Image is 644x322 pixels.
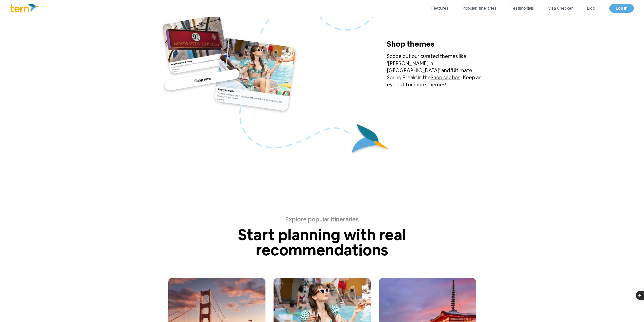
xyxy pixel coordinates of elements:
p: Shop themes [387,40,468,53]
img: shop.dbb0808e.svg [160,14,298,114]
a: Visa Checker [548,5,573,11]
a: Popular itineraries [463,5,496,11]
a: Testimonials [511,5,534,11]
p: Scope out our curated themes like '[PERSON_NAME] in [GEOGRAPHIC_DATA]' and 'Ultimate Spring Break... [387,53,484,88]
a: Log in [609,4,634,13]
img: Logo [10,4,40,12]
a: Features [431,5,448,11]
p: Start planning with real recommendations [201,227,444,258]
a: Blog [587,5,595,11]
span: Log in [616,6,628,11]
a: Shop section [431,74,461,81]
p: Explore popular itineraries [201,216,444,223]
